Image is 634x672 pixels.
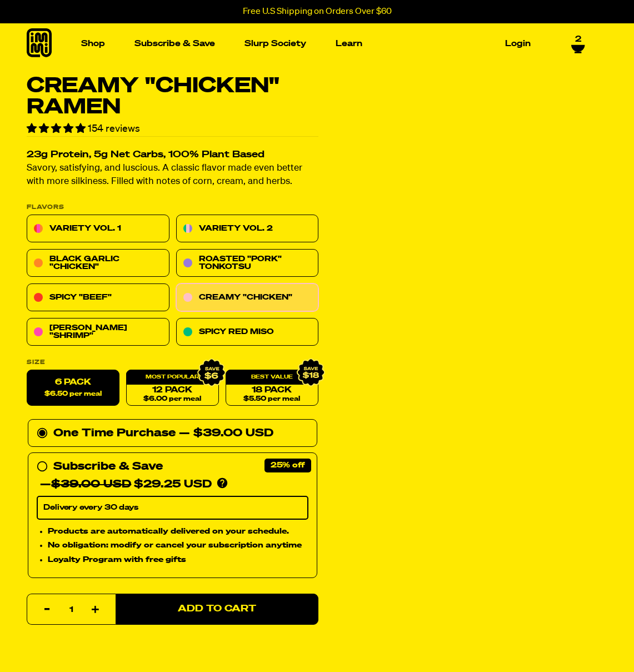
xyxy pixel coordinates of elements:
span: 4.78 stars [27,124,88,134]
li: Products are automatically delivered on your schedule. [48,525,308,537]
a: Login [501,35,535,52]
p: Savory, satisfying, and luscious. A classic flavor made even better with more silkiness. Filled w... [27,162,318,189]
p: Flavors [27,205,318,211]
span: 154 reviews [88,124,140,134]
nav: Main navigation [77,23,535,64]
div: One Time Purchase [37,425,308,442]
label: 6 Pack [27,370,119,406]
span: 2 [575,34,581,44]
del: $39.00 USD [51,479,131,490]
li: Loyalty Program with free gifts [48,554,308,566]
div: Subscribe & Save [53,458,163,476]
a: Roasted "Pork" Tonkotsu [176,250,319,277]
a: Variety Vol. 2 [176,215,319,243]
span: $6.00 per meal [143,396,201,403]
input: quantity [34,594,109,625]
a: Subscribe & Save [130,35,219,52]
a: 12 Pack$6.00 per meal [126,370,219,406]
div: — $29.25 USD [40,476,212,494]
a: 2 [571,34,585,53]
h2: 23g Protein, 5g Net Carbs, 100% Plant Based [27,151,318,160]
a: Spicy "Beef" [27,284,169,312]
div: — $39.00 USD [179,425,273,442]
li: No obligation: modify or cancel your subscription anytime [48,540,308,552]
a: Spicy Red Miso [176,318,319,346]
h1: Creamy "Chicken" Ramen [27,76,318,118]
a: [PERSON_NAME] "Shrimp" [27,318,169,346]
a: Creamy "Chicken" [176,284,319,312]
a: Black Garlic "Chicken" [27,250,169,277]
span: Add to Cart [178,605,256,614]
select: Subscribe & Save —$39.00 USD$29.25 USD Products are automatically delivered on your schedule. No ... [37,496,308,520]
a: 18 Pack$5.50 per meal [226,370,318,406]
span: $5.50 per meal [243,396,300,403]
a: Learn [331,35,367,52]
p: Free U.S Shipping on Orders Over $60 [243,7,392,17]
a: Slurp Society [240,35,311,52]
label: Size [27,360,318,366]
button: Add to Cart [116,594,318,625]
a: Variety Vol. 1 [27,215,169,243]
a: Shop [77,35,109,52]
span: $6.50 per meal [44,391,102,398]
